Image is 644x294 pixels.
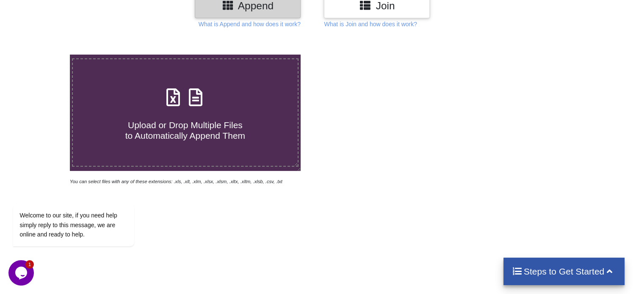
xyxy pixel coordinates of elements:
[324,20,417,28] p: What is Join and how does it work?
[8,127,161,256] iframe: chat widget
[125,120,245,140] span: Upload or Drop Multiple Files to Automatically Append Them
[70,179,282,184] i: You can select files with any of these extensions: .xls, .xlt, .xlm, .xlsx, .xlsm, .xltx, .xltm, ...
[512,266,616,277] h4: Steps to Get Started
[8,260,36,286] iframe: chat widget
[199,20,301,28] p: What is Append and how does it work?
